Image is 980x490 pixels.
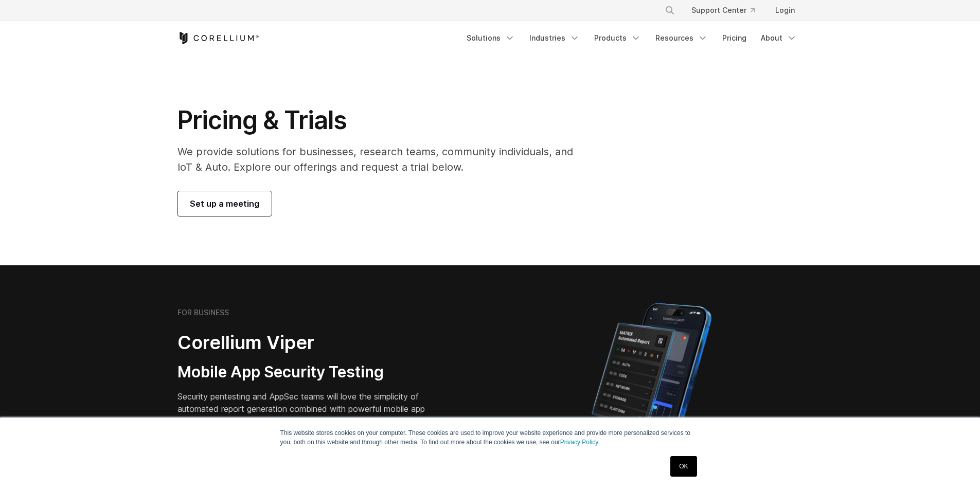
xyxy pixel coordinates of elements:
button: Search [661,1,679,20]
h1: Pricing & Trials [177,105,587,136]
a: About [755,29,803,47]
a: Solutions [460,29,521,47]
h6: FOR BUSINESS [177,308,229,317]
a: Login [767,1,803,20]
p: This website stores cookies on your computer. These cookies are used to improve your website expe... [280,428,700,447]
p: Security pentesting and AppSec teams will love the simplicity of automated report generation comb... [177,390,441,427]
a: Privacy Policy. [560,439,600,446]
span: Set up a meeting [190,197,259,210]
h2: Corellium Viper [177,331,441,354]
a: OK [670,456,697,477]
p: We provide solutions for businesses, research teams, community individuals, and IoT & Auto. Explo... [177,144,587,175]
div: Navigation Menu [460,29,803,47]
a: Pricing [716,29,753,47]
a: Resources [649,29,714,47]
a: Support Center [683,1,763,20]
a: Industries [523,29,586,47]
img: Corellium MATRIX automated report on iPhone showing app vulnerability test results across securit... [574,298,729,478]
h3: Mobile App Security Testing [177,362,441,382]
div: Navigation Menu [652,1,803,20]
a: Products [588,29,647,47]
a: Set up a meeting [177,191,272,216]
a: Corellium Home [177,32,259,44]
